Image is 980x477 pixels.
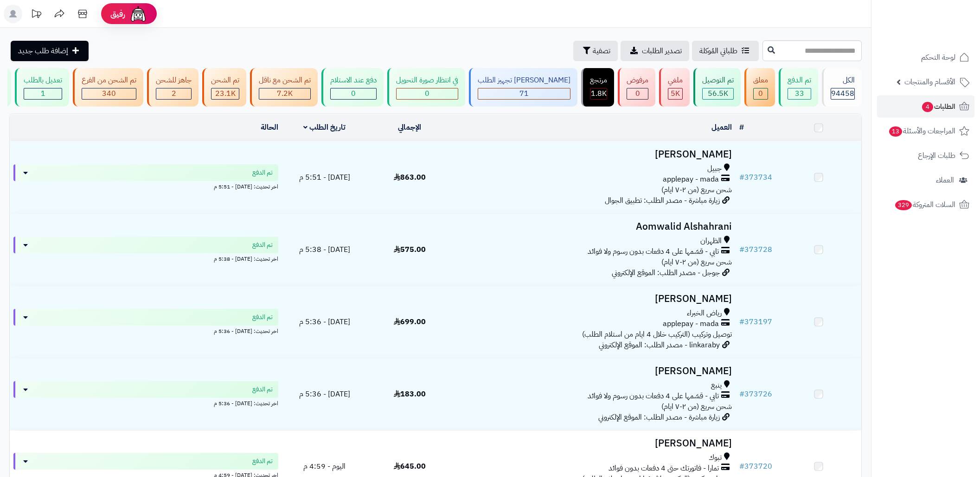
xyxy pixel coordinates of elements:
[921,51,955,64] span: لوحة التحكم
[739,172,744,183] span: #
[608,463,719,474] span: تمارا - فاتورتك حتى 4 دفعات بدون فوائد
[425,88,429,99] span: 0
[252,385,273,394] span: تم الدفع
[739,244,772,255] a: #373728
[351,88,356,99] span: 0
[692,41,759,61] a: طلباتي المُوكلة
[700,236,722,246] span: الظهران
[699,45,737,56] span: طلباتي المُوكلة
[904,75,955,88] span: الأقسام والمنتجات
[777,68,820,107] a: تم الدفع 33
[397,88,458,99] div: 0
[156,75,192,86] div: جاهز للشحن
[739,389,744,400] span: #
[605,195,720,206] span: زيارة مباشرة - مصدر الطلب: تطبيق الجوال
[252,313,273,322] span: تم الدفع
[456,294,732,304] h3: [PERSON_NAME]
[877,46,974,69] a: لوحة التحكم
[211,75,239,86] div: تم الشحن
[739,316,744,327] span: #
[82,75,136,86] div: تم الشحن من الفرع
[590,88,607,99] div: 1807
[394,389,426,400] span: 183.00
[707,163,722,174] span: جبيل
[478,88,570,99] div: 71
[671,88,680,99] span: 5K
[330,75,377,86] div: دفع عند الاستلام
[11,41,89,61] a: إضافة طلب جديد
[889,126,902,137] span: 13
[657,68,692,107] a: ملغي 5K
[895,200,912,210] span: 329
[299,316,350,327] span: [DATE] - 5:36 م
[894,198,955,211] span: السلات المتروكة
[110,8,125,19] span: رفيق
[739,389,772,400] a: #373726
[936,174,954,187] span: العملاء
[921,100,955,113] span: الطلبات
[215,88,236,99] span: 23.1K
[396,75,458,86] div: في انتظار صورة التحويل
[13,398,278,408] div: اخر تحديث: [DATE] - 5:36 م
[248,68,320,107] a: تم الشحن مع ناقل 7.2K
[788,75,811,86] div: تم الدفع
[687,308,722,319] span: رياض الخبراء
[591,88,607,99] span: 1.8K
[754,88,768,99] div: 0
[593,45,610,56] span: تصفية
[709,452,722,463] span: تبوك
[692,68,743,107] a: تم التوصيل 56.5K
[877,120,974,142] a: المراجعات والأسئلة13
[573,41,618,61] button: تصفية
[82,88,136,99] div: 340
[753,75,768,86] div: معلق
[102,88,116,99] span: 340
[259,75,311,86] div: تم الشحن مع ناقل
[627,88,648,99] div: 0
[612,267,720,278] span: جوجل - مصدر الطلب: الموقع الإلكتروني
[13,326,278,335] div: اخر تحديث: [DATE] - 5:36 م
[642,45,682,56] span: تصدير الطلبات
[661,401,732,412] span: شحن سريع (من ٢-٧ ايام)
[820,68,864,107] a: الكل94458
[331,88,376,99] div: 0
[394,244,426,255] span: 575.00
[200,68,248,107] a: تم الشحن 23.1K
[18,45,68,56] span: إضافة طلب جديد
[303,461,346,472] span: اليوم - 4:59 م
[877,194,974,216] a: السلات المتروكة329
[299,172,350,183] span: [DATE] - 5:51 م
[598,412,720,423] span: زيارة مباشرة - مصدر الطلب: الموقع الإلكتروني
[211,88,239,99] div: 23141
[13,181,278,191] div: اخر تحديث: [DATE] - 5:51 م
[739,122,744,133] a: #
[599,339,720,351] span: linkaraby - مصدر الطلب: الموقع الإلكتروني
[320,68,385,107] a: دفع عند الاستلام 0
[831,75,855,86] div: الكل
[739,316,772,327] a: #373197
[795,88,804,99] span: 33
[922,102,933,112] span: 4
[703,88,733,99] div: 56502
[299,389,350,400] span: [DATE] - 5:36 م
[739,244,744,255] span: #
[668,88,682,99] div: 4957
[478,75,570,86] div: [PERSON_NAME] تجهيز الطلب
[588,391,719,402] span: تابي - قسّمها على 4 دفعات بدون رسوم ولا فوائد
[788,88,811,99] div: 33
[590,75,607,86] div: مرتجع
[831,88,854,99] span: 94458
[708,88,728,99] span: 56.5K
[71,68,145,107] a: تم الشحن من الفرع 340
[711,380,722,391] span: ينبع
[877,169,974,191] a: العملاء
[918,149,955,162] span: طلبات الإرجاع
[888,125,955,138] span: المراجعات والأسئلة
[456,438,732,449] h3: [PERSON_NAME]
[394,316,426,327] span: 699.00
[739,461,772,472] a: #373720
[758,88,763,99] span: 0
[456,366,732,377] h3: [PERSON_NAME]
[259,88,310,99] div: 7223
[398,122,421,133] a: الإجمالي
